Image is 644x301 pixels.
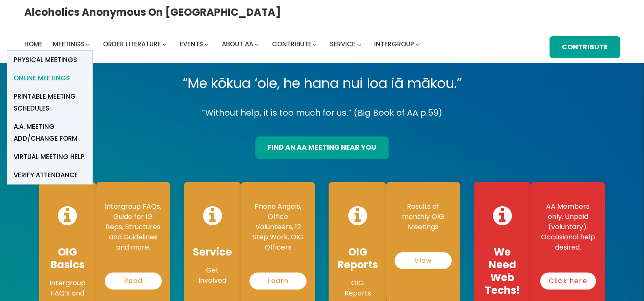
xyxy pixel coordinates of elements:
p: OIG Reports [337,278,378,298]
span: About AA [222,40,253,48]
a: Service [330,38,355,50]
a: Read More… [105,273,162,290]
p: “Me kōkua ‘ole, he hana nui loa iā mākou.” [32,71,612,95]
a: Learn More… [249,273,306,290]
button: Meetings submenu [86,43,90,46]
a: Contribute [272,38,312,50]
a: verify attendance [7,166,92,184]
a: Click here [540,273,596,290]
a: Printable Meeting Schedules [7,87,92,117]
button: About AA submenu [255,43,259,46]
span: Service [330,40,355,48]
button: Events submenu [205,43,209,46]
p: AA Members only. Unpaid (voluntary). Occasional help desired. [539,202,596,253]
a: Intergroup [374,38,414,50]
span: Contribute [272,40,312,48]
button: Contribute submenu [313,43,317,46]
a: Events [180,38,203,50]
span: A.A. Meeting Add/Change Form [14,121,86,145]
a: Online Meetings [7,69,92,87]
a: A.A. Meeting Add/Change Form [7,117,92,148]
a: Contribute [550,36,620,59]
span: Intergroup [374,40,414,48]
p: Get Involved [192,265,232,286]
span: Meetings [53,40,85,48]
nav: Intergroup [24,38,423,50]
p: Results of monthly OIG Meetings [395,202,451,232]
p: “Without help, it is too much for us.” (Big Book of AA p.59) [32,105,612,120]
a: find an aa meeting near you [255,136,389,159]
p: Intergroup FAQs, Guide for IG Reps, Structures and Guidelines and more. [105,202,162,253]
a: Alcoholics Anonymous on [GEOGRAPHIC_DATA] [24,3,281,21]
a: About AA [222,38,253,50]
h4: OIG Basics [48,246,88,271]
a: Virtual Meeting Help [7,148,92,166]
span: Printable Meeting Schedules [14,91,86,114]
button: Service submenu [357,43,361,46]
a: Meetings [53,38,85,50]
h4: Service [192,246,232,258]
button: Order Literature submenu [163,43,166,46]
button: Intergroup submenu [416,43,420,46]
a: View Reports [395,252,451,269]
span: Order Literature [103,40,161,48]
p: Phone Angels, Office Volunteers, 12 Step Work, OIG Officers [249,202,306,253]
h4: OIG Reports [337,246,378,271]
a: Home [24,38,43,50]
span: Events [180,40,203,48]
span: Home [24,40,43,48]
span: Physical Meetings [14,54,77,66]
span: verify attendance [14,169,78,181]
span: Virtual Meeting Help [14,151,85,163]
a: Physical Meetings [7,51,92,69]
h4: We Need Web Techs! [482,246,522,297]
span: Online Meetings [14,72,70,84]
